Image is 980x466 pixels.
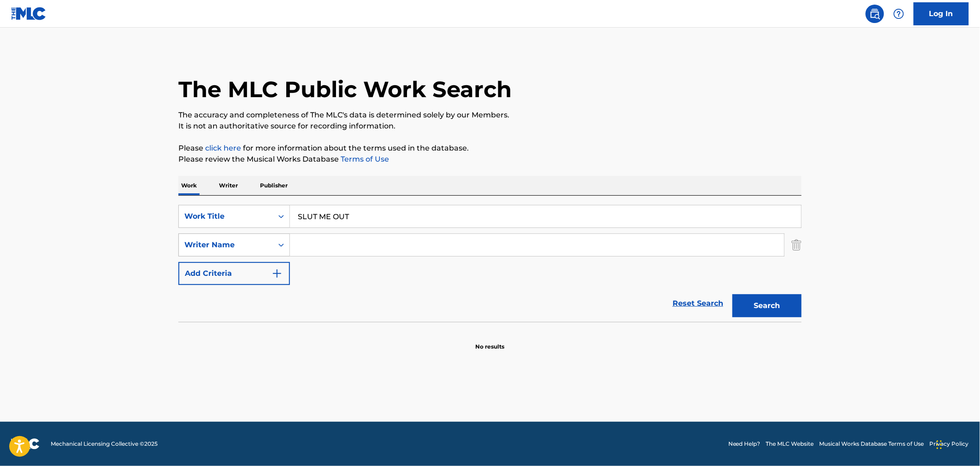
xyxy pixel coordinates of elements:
[766,440,814,448] a: The MLC Website
[476,332,505,351] p: No results
[893,8,904,19] img: help
[178,262,290,285] button: Add Criteria
[178,76,512,103] h1: The MLC Public Work Search
[178,110,802,121] p: The accuracy and completeness of The MLC's data is determined solely by our Members.
[178,143,802,154] p: Please for more information about the terms used in the database.
[914,2,969,25] a: Log In
[178,154,802,165] p: Please review the Musical Works Database
[11,438,40,449] img: logo
[178,205,802,322] form: Search Form
[178,176,200,195] p: Work
[184,211,267,222] div: Work Title
[869,8,880,19] img: search
[930,440,969,448] a: Privacy Policy
[820,440,924,448] a: Musical Works Database Terms of Use
[205,144,241,152] a: click here
[934,422,980,466] iframe: Chat Widget
[866,5,884,23] a: Public Search
[668,293,728,314] a: Reset Search
[216,176,241,195] p: Writer
[184,239,267,250] div: Writer Name
[11,7,47,20] img: MLC Logo
[257,176,290,195] p: Publisher
[51,440,158,448] span: Mechanical Licensing Collective © 2025
[178,121,802,132] p: It is not an authoritative source for recording information.
[272,268,283,279] img: 9d2ae6d4665cec9f34b9.svg
[339,155,389,163] a: Terms of Use
[732,294,802,317] button: Search
[890,5,908,23] div: Help
[937,431,942,459] div: Drag
[791,233,802,256] img: Delete Criterion
[728,440,761,448] a: Need Help?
